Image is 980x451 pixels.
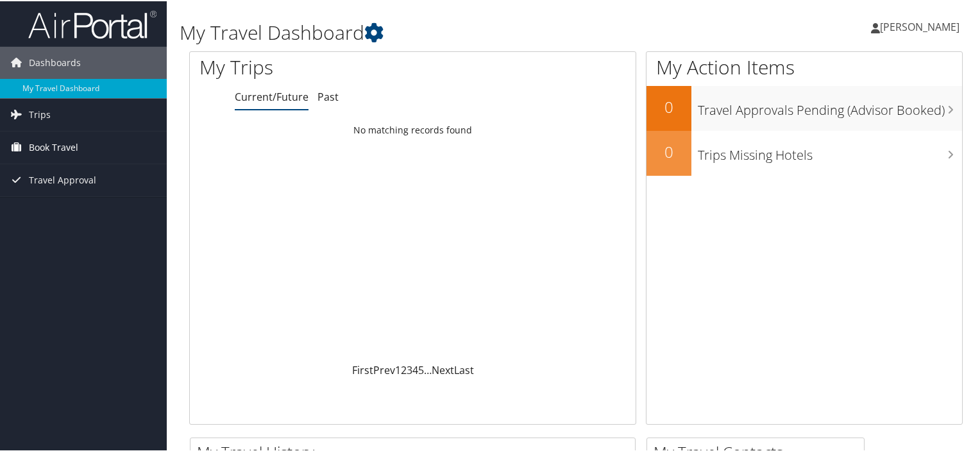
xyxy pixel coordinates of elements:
span: Dashboards [29,46,81,78]
a: 3 [407,362,412,376]
a: Past [317,89,339,103]
a: Prev [373,362,395,376]
a: 1 [395,362,401,376]
h2: 0 [646,140,691,162]
span: [PERSON_NAME] [880,19,959,33]
a: 0Travel Approvals Pending (Advisor Booked) [646,85,962,130]
a: 2 [401,362,407,376]
td: No matching records found [190,117,636,140]
a: 5 [418,362,424,376]
a: First [352,362,373,376]
span: Travel Approval [29,163,96,195]
span: … [424,362,432,376]
a: Last [454,362,474,376]
h3: Trips Missing Hotels [698,139,962,163]
span: Trips [29,98,51,130]
h1: My Travel Dashboard [180,18,708,45]
a: Current/Future [235,89,308,103]
a: 4 [412,362,418,376]
a: Next [432,362,454,376]
h2: 0 [646,95,691,117]
h1: My Trips [199,53,441,80]
h3: Travel Approvals Pending (Advisor Booked) [698,94,962,118]
a: [PERSON_NAME] [871,6,972,45]
span: Book Travel [29,130,78,162]
h1: My Action Items [646,53,962,80]
img: airportal-logo.png [28,8,156,38]
a: 0Trips Missing Hotels [646,130,962,174]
